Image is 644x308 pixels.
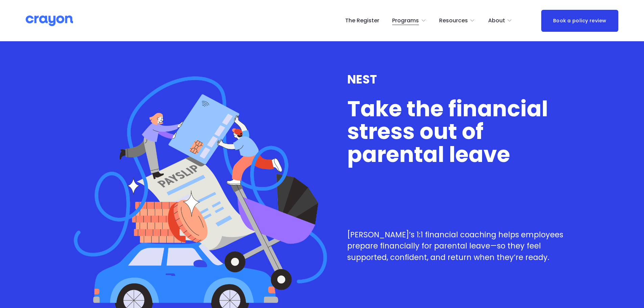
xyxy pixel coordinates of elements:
[392,16,419,26] span: Programs
[439,16,468,26] span: Resources
[345,15,379,26] a: The Register
[347,73,576,86] h3: NEST
[26,15,73,27] img: Crayon
[347,97,576,166] h1: Take the financial stress out of parental leave
[392,15,426,26] a: folder dropdown
[488,16,505,26] span: About
[488,15,512,26] a: folder dropdown
[541,10,618,32] a: Book a policy review
[347,229,576,263] p: [PERSON_NAME]’s 1:1 financial coaching helps employees prepare financially for parental leave—so ...
[439,15,475,26] a: folder dropdown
